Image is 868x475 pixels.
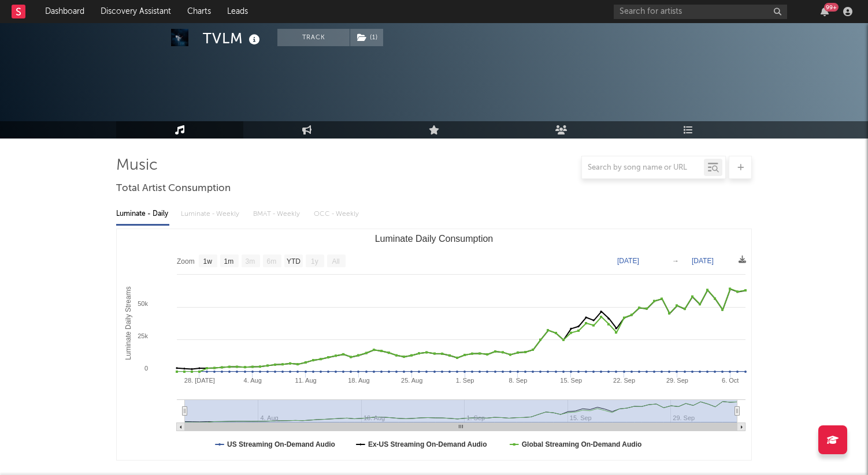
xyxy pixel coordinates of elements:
text: All [332,257,339,265]
text: 6. Oct [722,377,739,384]
text: Luminate Daily Streams [124,286,132,360]
span: Total Artist Consumption [116,182,231,196]
text: Ex-US Streaming On-Demand Audio [368,440,487,448]
text: 6m [267,257,277,265]
text: 1w [203,257,213,265]
button: (1) [350,29,383,46]
text: 1y [311,257,318,265]
button: 99+ [821,7,829,16]
text: 3m [246,257,255,265]
div: 99 + [824,3,839,12]
text: Zoom [177,257,195,265]
div: Luminate - Daily [116,204,169,224]
span: ( 1 ) [350,29,384,46]
text: 0 [144,365,148,372]
text: 25k [138,332,148,339]
text: 8. Sep [509,377,527,384]
text: Global Streaming On-Demand Audio [522,440,642,448]
input: Search by song name or URL [582,163,704,173]
text: 28. [DATE] [184,377,215,384]
text: YTD [287,257,301,265]
text: [DATE] [617,257,639,265]
text: 25. Aug [401,377,422,384]
div: TVLM [203,29,263,48]
text: Luminate Daily Consumption [375,234,494,244]
text: US Streaming On-Demand Audio [227,440,335,448]
text: 50k [138,300,148,307]
text: 1. Sep [456,377,474,384]
text: → [672,257,679,265]
text: 11. Aug [295,377,316,384]
text: 4. Aug [244,377,262,384]
text: 22. Sep [613,377,635,384]
text: 1m [224,257,234,265]
text: [DATE] [692,257,714,265]
text: 18. Aug [348,377,369,384]
svg: Luminate Daily Consumption [117,229,751,460]
text: 29. Sep [666,377,688,384]
input: Search for artists [614,5,787,19]
text: 15. Sep [560,377,582,384]
button: Track [277,29,350,46]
